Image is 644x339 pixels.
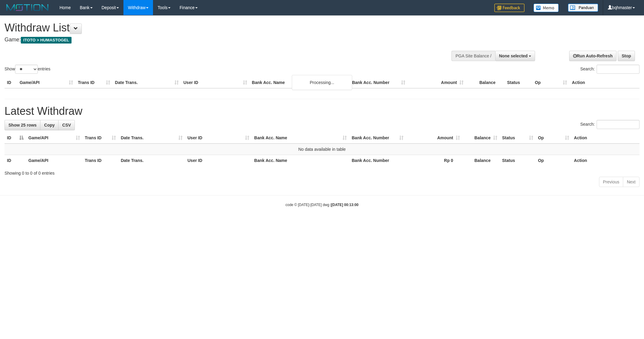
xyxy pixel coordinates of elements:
[599,177,623,187] a: Previous
[331,203,359,207] strong: [DATE] 00:13:00
[597,120,639,129] input: Search:
[406,155,462,166] th: Rp 0
[26,155,82,166] th: Game/API
[118,132,185,144] th: Date Trans.: activate to sort column ascending
[406,132,462,144] th: Amount: activate to sort column ascending
[462,155,500,166] th: Balance
[5,120,40,130] a: Show 25 rows
[62,123,71,128] span: CSV
[505,77,532,88] th: Status
[5,168,639,176] div: Showing 0 to 0 of 0 entries
[572,132,639,144] th: Action
[536,132,572,144] th: Op: activate to sort column ascending
[5,132,26,144] th: ID: activate to sort column descending
[82,155,118,166] th: Trans ID
[451,51,495,61] div: PGA Site Balance /
[462,132,500,144] th: Balance: activate to sort column ascending
[8,123,37,128] span: Show 25 rows
[292,75,352,90] div: Processing...
[75,77,113,88] th: Trans ID
[466,77,505,88] th: Balance
[618,51,635,61] a: Stop
[568,4,598,12] img: panduan.png
[17,77,75,88] th: Game/API
[252,155,349,166] th: Bank Acc. Name
[5,37,423,43] h4: Game:
[623,177,639,187] a: Next
[21,37,72,44] span: ITOTO > HUMASTOGEL
[580,65,639,74] label: Search:
[349,132,406,144] th: Bank Acc. Number: activate to sort column ascending
[252,132,349,144] th: Bank Acc. Name: activate to sort column ascending
[494,4,524,12] img: Feedback.jpg
[499,53,528,58] span: None selected
[532,77,569,88] th: Op
[5,105,639,117] h1: Latest Withdraw
[536,155,572,166] th: Op
[250,77,350,88] th: Bank Acc. Name
[597,65,639,74] input: Search:
[5,77,17,88] th: ID
[181,77,250,88] th: User ID
[495,51,535,61] button: None selected
[285,203,359,207] small: code © [DATE]-[DATE] dwg |
[349,155,406,166] th: Bank Acc. Number
[534,4,559,12] img: Button%20Memo.svg
[500,155,536,166] th: Status
[185,155,252,166] th: User ID
[118,155,185,166] th: Date Trans.
[572,155,639,166] th: Action
[113,77,181,88] th: Date Trans.
[40,120,59,130] a: Copy
[5,65,50,74] label: Show entries
[5,22,423,34] h1: Withdraw List
[580,120,639,129] label: Search:
[26,132,82,144] th: Game/API: activate to sort column ascending
[500,132,536,144] th: Status: activate to sort column ascending
[349,77,408,88] th: Bank Acc. Number
[408,77,466,88] th: Amount
[185,132,252,144] th: User ID: activate to sort column ascending
[58,120,75,130] a: CSV
[5,3,50,12] img: MOTION_logo.png
[44,123,55,128] span: Copy
[15,65,38,74] select: Showentries
[5,144,639,155] td: No data available in table
[5,155,26,166] th: ID
[569,77,639,88] th: Action
[569,51,617,61] a: Run Auto-Refresh
[82,132,118,144] th: Trans ID: activate to sort column ascending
